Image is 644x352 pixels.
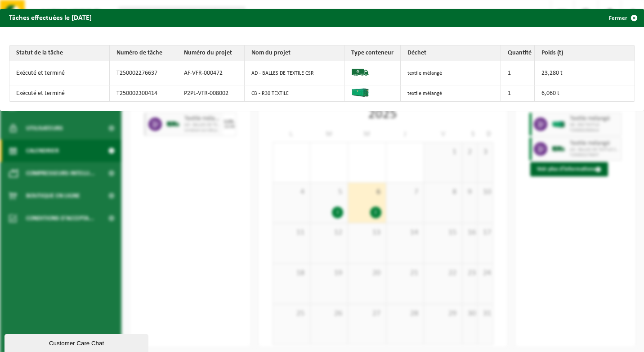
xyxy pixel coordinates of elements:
iframe: chat widget [4,332,150,352]
td: AF-VFR-000472 [177,61,245,86]
th: Numéro de tâche [110,45,177,61]
td: textile mélangé [401,86,501,101]
td: CB - R30 TEXTILE [245,86,345,101]
img: BL-SO-LV [351,63,369,81]
td: P2PL-VFR-008002 [177,86,245,101]
th: Statut de la tâche [9,45,110,61]
td: T250002276637 [110,61,177,86]
img: HK-XR-30-GN-00 [351,88,369,97]
th: Numéro du projet [177,45,245,61]
th: Type conteneur [344,45,401,61]
td: AD - BALLES DE TEXTILE CSR [245,61,345,86]
th: Nom du projet [245,45,345,61]
td: 1 [501,61,535,86]
td: Exécuté et terminé [9,86,110,101]
th: Quantité [501,45,535,61]
td: 23,280 t [535,61,635,86]
button: Fermer [602,9,643,27]
td: 1 [501,86,535,101]
td: Exécuté et terminé [9,61,110,86]
th: Poids (t) [535,45,635,61]
th: Déchet [401,45,501,61]
td: textile mélangé [401,61,501,86]
td: 6,060 t [535,86,635,101]
td: T250002300414 [110,86,177,101]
